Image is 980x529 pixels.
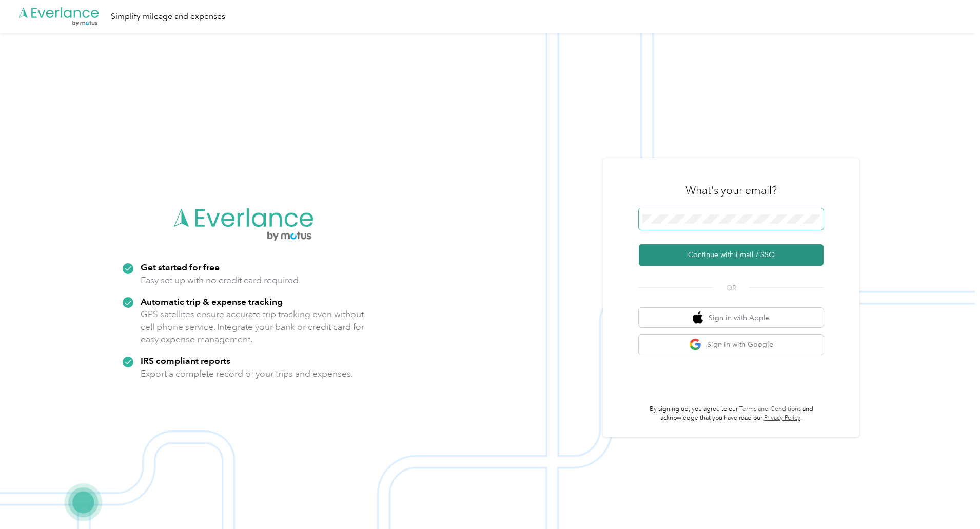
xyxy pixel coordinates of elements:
[639,335,824,355] button: google logoSign in with Google
[141,296,283,307] strong: Automatic trip & expense tracking
[141,308,365,346] p: GPS satellites ensure accurate trip tracking even without cell phone service. Integrate your bank...
[141,355,230,366] strong: IRS compliant reports
[693,311,703,324] img: apple logo
[639,244,824,266] button: Continue with Email / SSO
[111,10,225,23] div: Simplify mileage and expenses
[713,283,749,293] span: OR
[764,414,800,422] a: Privacy Policy
[689,338,702,351] img: google logo
[141,367,353,380] p: Export a complete record of your trips and expenses.
[639,405,824,423] p: By signing up, you agree to our and acknowledge that you have read our .
[685,183,777,198] h3: What's your email?
[141,262,220,272] strong: Get started for free
[639,308,824,328] button: apple logoSign in with Apple
[739,405,801,413] a: Terms and Conditions
[141,274,299,287] p: Easy set up with no credit card required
